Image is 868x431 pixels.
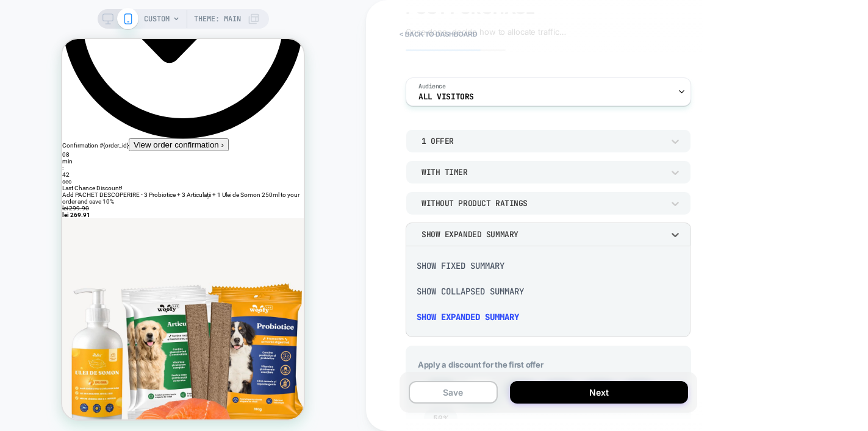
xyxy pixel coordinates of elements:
[411,279,686,304] div: Show Collapsed Summary
[409,381,498,404] button: Save
[510,381,688,404] button: Next
[66,99,167,112] button: View order confirmation ›
[411,304,686,330] div: Show Expanded Summary
[71,101,162,110] span: View order confirmation ›
[411,253,686,279] div: Show Fixed Summary
[393,24,483,44] button: < back to dashboard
